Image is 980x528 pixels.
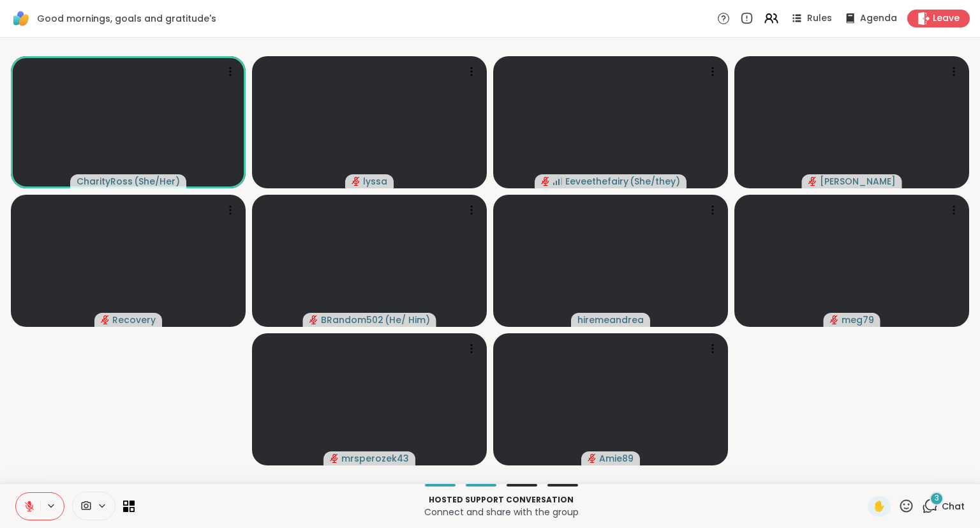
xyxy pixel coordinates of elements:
p: Hosted support conversation [142,494,860,506]
span: audio-muted [330,454,339,463]
span: CharityRoss [77,175,133,188]
span: Leave [933,12,960,25]
span: BRandom502 [321,313,383,326]
span: audio-muted [309,315,318,324]
span: 3 [935,493,939,504]
span: audio-muted [352,177,360,186]
span: Agenda [860,12,897,25]
span: ( He/ Him ) [385,313,430,326]
span: Eeveethefairy [565,175,628,188]
span: audio-muted [541,177,550,186]
span: ( She/they ) [630,175,680,188]
span: Recovery [112,313,156,326]
span: audio-muted [830,315,839,324]
span: Good mornings, goals and gratitude's [37,12,216,25]
span: ✋ [873,499,886,514]
span: audio-muted [808,177,817,186]
span: ( She/Her ) [134,175,180,188]
span: Amie89 [599,452,634,465]
span: audio-muted [101,315,110,324]
p: Connect and share with the group [142,506,860,518]
span: lyssa [363,175,387,188]
span: Chat [942,500,965,513]
span: [PERSON_NAME] [820,175,896,188]
span: audio-muted [588,454,597,463]
span: hiremeandrea [577,313,644,326]
img: ShareWell Logomark [10,8,32,29]
span: mrsperozek43 [341,452,409,465]
span: meg79 [842,313,874,326]
span: Rules [807,12,832,25]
